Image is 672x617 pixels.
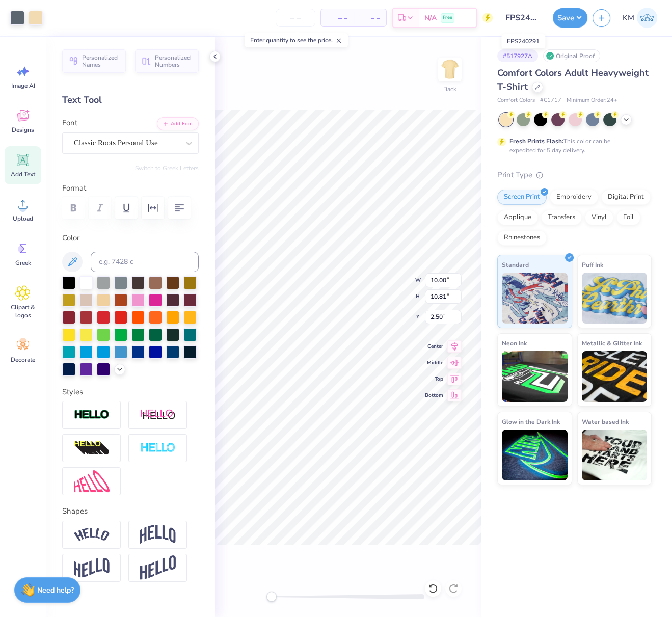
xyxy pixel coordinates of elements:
span: Free [443,14,452,21]
button: Switch to Greek Letters [135,164,199,172]
span: Standard [502,259,529,270]
img: Negative Space [140,442,176,454]
span: N/A [424,13,437,23]
div: Embroidery [550,190,598,205]
a: KM [618,8,662,28]
span: – – [360,13,380,23]
img: 3D Illusion [74,440,110,457]
div: This color can be expedited for 5 day delivery. [509,137,635,155]
span: Image AI [11,82,35,90]
label: Format [62,182,199,194]
strong: Fresh Prints Flash: [509,137,563,145]
img: Free Distort [74,470,110,492]
label: Color [62,232,199,244]
img: Arc [74,528,110,542]
span: # C1717 [540,96,561,105]
span: Minimum Order: 24 + [567,96,617,105]
button: Personalized Numbers [135,49,199,73]
div: Original Proof [543,49,600,62]
img: Stroke [74,409,110,421]
img: Katrina Mae Mijares [637,8,657,28]
input: e.g. 7428 c [91,252,199,272]
img: Neon Ink [502,351,568,402]
span: Comfort Colors [497,96,535,105]
img: Flag [74,558,110,578]
label: Shapes [62,505,88,517]
input: – – [276,9,315,27]
span: Personalized Numbers [155,54,193,68]
span: Neon Ink [502,338,527,348]
span: Clipart & logos [6,303,40,319]
button: Add Font [157,117,199,130]
div: # 517927A [497,49,538,62]
span: Middle [425,359,443,367]
img: Rise [140,555,176,580]
span: Comfort Colors Adult Heavyweight T-Shirt [497,67,649,93]
span: KM [623,12,634,24]
img: Arch [140,525,176,544]
img: Back [440,59,460,79]
div: Screen Print [497,190,547,205]
span: Top [425,375,443,383]
span: Water based Ink [582,416,629,427]
span: Decorate [11,356,35,364]
div: Back [443,85,456,94]
div: Digital Print [601,190,651,205]
img: Metallic & Glitter Ink [582,351,648,402]
span: Greek [15,259,31,267]
span: Personalized Names [82,54,120,68]
div: Rhinestones [497,230,547,246]
div: Foil [616,210,640,225]
div: Transfers [541,210,582,225]
span: – – [327,13,347,23]
span: Designs [12,126,34,134]
div: Enter quantity to see the price. [245,33,348,47]
span: Glow in the Dark Ink [502,416,560,427]
div: Print Type [497,169,652,181]
img: Shadow [140,409,176,421]
div: Vinyl [585,210,613,225]
img: Puff Ink [582,273,648,324]
span: Bottom [425,391,443,399]
img: Standard [502,273,568,324]
button: Personalized Names [62,49,126,73]
label: Styles [62,386,83,398]
input: Untitled Design [498,8,548,28]
img: Glow in the Dark Ink [502,430,568,480]
img: Water based Ink [582,430,648,480]
div: Applique [497,210,538,225]
div: Text Tool [62,93,199,107]
strong: Need help? [37,585,74,595]
span: Add Text [11,170,35,178]
span: Center [425,342,443,351]
span: Metallic & Glitter Ink [582,338,642,348]
button: Save [553,8,587,28]
div: FPS240291 [501,34,545,48]
div: Accessibility label [266,592,277,602]
span: Puff Ink [582,259,603,270]
label: Font [62,117,77,129]
span: Upload [13,214,33,223]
